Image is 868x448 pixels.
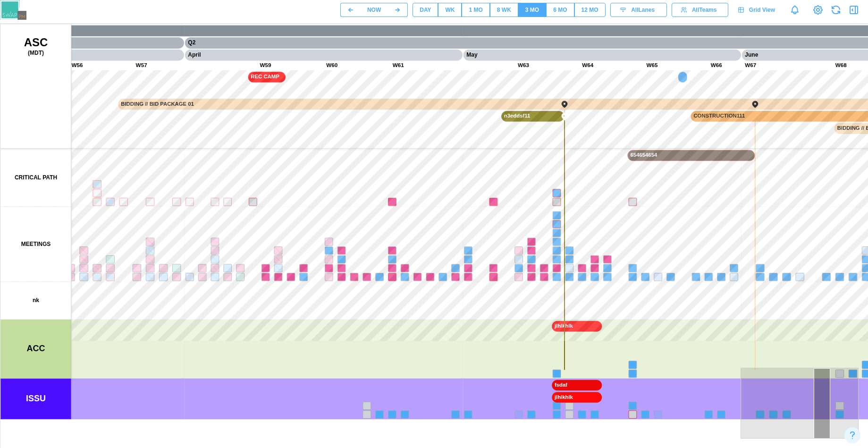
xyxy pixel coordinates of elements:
a: Grid View [733,3,782,17]
a: View Project [811,3,825,17]
button: 12 MO [574,3,606,17]
button: 8 WK [490,3,518,17]
span: Grid View [749,3,775,17]
span: All Lanes [631,3,655,17]
a: Notifications [787,2,803,18]
button: DAY [413,3,438,17]
div: 6 MO [553,6,567,15]
button: 1 MO [462,3,489,17]
button: NOW [361,3,388,17]
button: Open Drawer [847,3,860,17]
button: Refresh Grid [829,3,843,17]
div: 1 MO [469,6,482,15]
div: 12 MO [581,6,598,15]
button: 3 MO [518,3,546,17]
div: 8 WK [497,6,511,15]
button: AllLanes [610,3,667,17]
div: WK [445,6,455,15]
button: 6 MO [546,3,574,17]
span: All Teams [692,3,716,17]
div: DAY [420,6,431,15]
button: WK [438,3,462,17]
button: AllTeams [672,3,728,17]
div: 3 MO [525,6,539,15]
div: NOW [367,6,381,15]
